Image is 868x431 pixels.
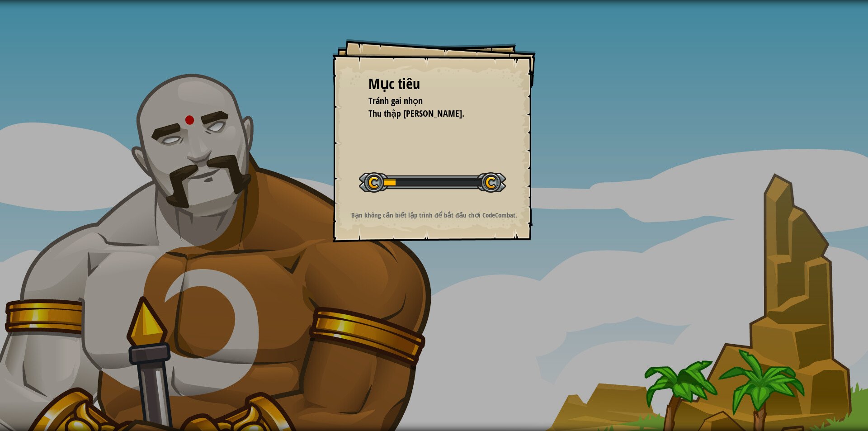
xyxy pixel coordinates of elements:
li: Tránh gai nhọn [357,95,497,108]
span: Tránh gai nhọn [368,95,423,107]
span: Thu thập [PERSON_NAME]. [368,107,464,119]
p: Bạn không cần biết lập trình để bắt đầu chơi CodeCombat. [344,210,525,220]
li: Thu thập viên ngọc. [357,107,497,120]
div: Mục tiêu [368,74,500,95]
